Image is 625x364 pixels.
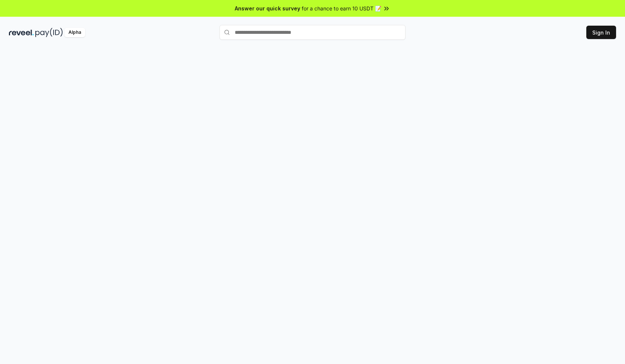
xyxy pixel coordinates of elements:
[302,4,381,12] span: for a chance to earn 10 USDT 📝
[35,28,63,37] img: pay_id
[235,4,300,12] span: Answer our quick survey
[64,28,85,37] div: Alpha
[586,26,616,39] button: Sign In
[9,28,34,37] img: reveel_dark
